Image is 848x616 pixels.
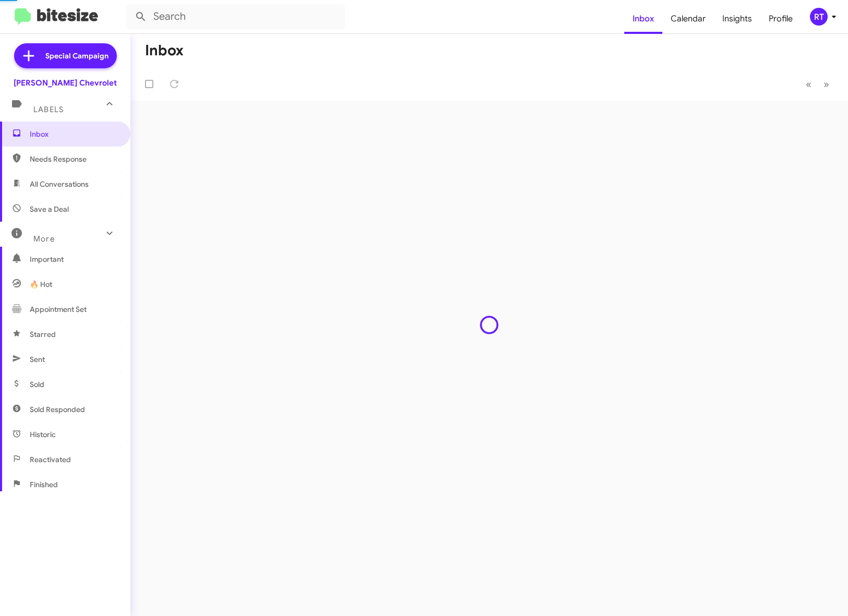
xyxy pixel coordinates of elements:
[45,51,108,61] span: Special Campaign
[30,454,71,465] span: Reactivated
[800,74,835,95] nav: Page navigation example
[806,78,811,91] span: «
[624,4,662,34] a: Inbox
[30,254,118,264] span: Important
[14,43,117,68] a: Special Campaign
[817,74,835,95] button: Next
[760,4,801,34] a: Profile
[30,479,58,490] span: Finished
[30,404,85,415] span: Sold Responded
[126,4,345,29] input: Search
[30,429,56,440] span: Historic
[662,4,714,34] a: Calendar
[30,329,56,340] span: Starred
[801,8,837,26] button: RT
[30,379,44,390] span: Sold
[30,204,69,214] span: Save a Deal
[145,42,184,59] h1: Inbox
[714,4,760,34] a: Insights
[30,154,118,164] span: Needs Response
[810,8,828,26] div: RT
[30,179,89,189] span: All Conversations
[30,304,87,315] span: Appointment Set
[30,354,45,365] span: Sent
[33,105,64,114] span: Labels
[823,78,829,91] span: »
[14,78,117,88] div: [PERSON_NAME] Chevrolet
[30,129,118,139] span: Inbox
[33,234,55,244] span: More
[799,74,818,95] button: Previous
[30,279,52,289] span: 🔥 Hot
